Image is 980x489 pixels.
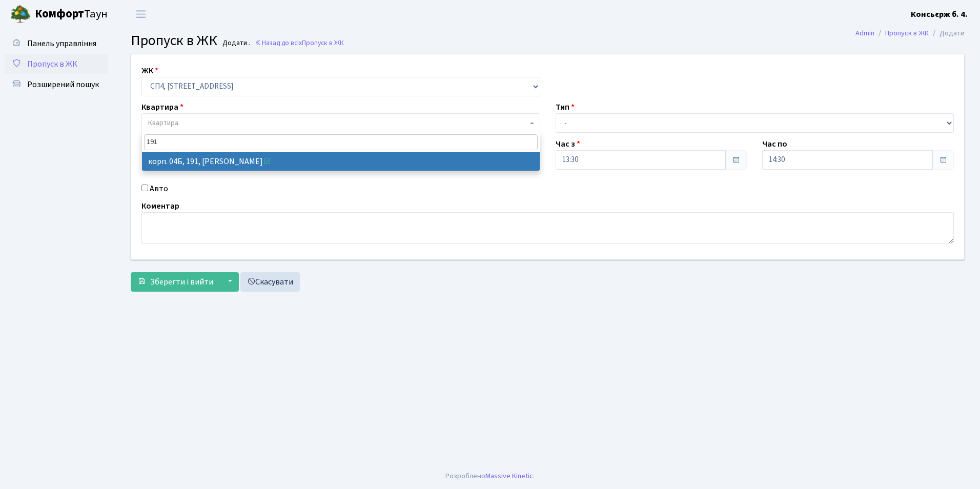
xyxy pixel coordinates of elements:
label: ЖК [141,65,158,77]
li: корп. 04Б, 191, [PERSON_NAME] [142,152,540,171]
a: Пропуск в ЖК [5,54,108,74]
div: Розроблено . [445,471,535,482]
small: Додати . [220,39,250,48]
span: Пропуск в ЖК [131,30,217,51]
span: Квартира [148,118,178,128]
label: Коментар [141,200,179,212]
label: Час з [556,138,580,150]
span: Пропуск в ЖК [302,38,344,48]
a: Розширений пошук [5,74,108,95]
span: Розширений пошук [27,79,99,90]
button: Переключити навігацію [128,6,154,23]
a: Консьєрж б. 4. [911,8,968,21]
b: Комфорт [35,6,84,22]
li: Додати [929,28,965,39]
label: Квартира [141,101,183,113]
span: Панель управління [27,38,96,49]
b: Консьєрж б. 4. [911,9,968,20]
label: Час по [762,138,787,150]
nav: breadcrumb [840,23,980,44]
a: Пропуск в ЖК [885,28,929,38]
button: Зберегти і вийти [131,272,220,292]
span: Пропуск в ЖК [27,58,77,70]
a: Скасувати [240,272,300,292]
span: Таун [35,6,108,23]
a: Admin [855,28,874,38]
label: Авто [150,182,168,195]
img: logo.png [10,4,31,25]
a: Massive Kinetic [485,471,533,481]
a: Назад до всіхПропуск в ЖК [255,38,344,48]
a: Панель управління [5,33,108,54]
label: Тип [556,101,575,113]
span: Зберегти і вийти [150,276,213,288]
